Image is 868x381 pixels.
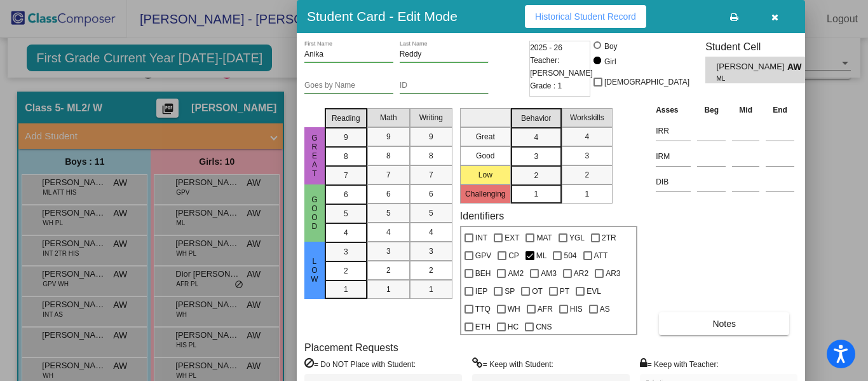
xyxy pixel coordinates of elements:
span: Math [380,112,397,123]
span: 5 [386,207,391,219]
label: = Keep with Teacher: [640,357,719,370]
span: 504 [564,248,576,263]
span: 2 [429,265,433,276]
span: 6 [386,188,391,200]
span: 4 [585,131,589,142]
input: assessment [656,172,691,191]
span: AM2 [508,266,524,281]
span: 2025 - 26 [530,41,562,54]
span: 1 [585,188,589,200]
div: Boy [604,41,618,52]
span: TTQ [475,301,491,317]
span: HIS [570,301,583,317]
label: = Keep with Student: [472,357,553,370]
span: 6 [429,188,433,200]
span: 8 [344,151,348,162]
span: 2 [386,265,391,276]
span: Historical Student Record [535,11,636,22]
span: 2 [585,169,589,181]
span: [DEMOGRAPHIC_DATA] [604,74,689,90]
span: OT [532,284,543,299]
span: Low [309,257,320,284]
span: Workskills [570,112,604,123]
span: AFR [538,301,553,317]
span: Reading [332,113,360,124]
span: EVL [587,284,601,299]
span: 7 [429,169,433,181]
span: 4 [429,226,433,238]
span: WH [508,301,520,317]
span: MAT [536,230,552,246]
span: HC [508,319,519,335]
span: 2 [344,265,348,277]
span: 6 [344,189,348,200]
span: ML [536,248,547,263]
span: 9 [386,131,391,142]
span: ML [717,74,778,83]
span: 1 [344,284,348,295]
span: Great [309,134,320,178]
span: IEP [475,284,487,299]
span: Notes [712,319,736,329]
span: AR3 [606,266,620,281]
span: 3 [585,150,589,162]
span: 3 [534,151,538,162]
div: Girl [604,56,616,67]
span: 1 [534,188,538,200]
span: [PERSON_NAME] [717,60,787,74]
input: assessment [656,147,691,166]
th: Mid [729,103,763,117]
span: PT [560,284,569,299]
span: Grade : 1 [530,80,562,92]
input: goes by name [304,81,393,90]
span: Behavior [521,113,551,124]
span: 3 [344,246,348,258]
span: 7 [344,170,348,181]
th: End [763,103,797,117]
span: 3 [429,246,433,257]
span: Writing [419,112,443,123]
input: assessment [656,121,691,141]
span: 5 [344,208,348,219]
span: AM3 [541,266,557,281]
span: ATT [594,248,608,263]
span: 4 [534,132,538,143]
span: 5 [429,207,433,219]
button: Notes [659,312,789,335]
span: 7 [386,169,391,181]
span: 3 [386,246,391,257]
span: 9 [344,132,348,143]
span: ETH [475,319,491,335]
span: EXT [505,230,519,246]
span: 2 [534,170,538,181]
button: Historical Student Record [525,5,646,28]
span: BEH [475,266,491,281]
label: Placement Requests [304,342,398,354]
span: GPV [475,248,491,263]
th: Asses [653,103,694,117]
span: 2TR [602,230,616,246]
span: Teacher: [PERSON_NAME] [530,54,593,80]
span: AS [600,301,610,317]
span: YGL [569,230,585,246]
span: CNS [536,319,552,335]
h3: Student Cell [705,41,816,53]
span: AW [787,60,805,74]
label: = Do NOT Place with Student: [304,357,416,370]
h3: Student Card - Edit Mode [307,8,458,24]
span: 1 [386,284,391,295]
th: Beg [694,103,729,117]
span: 8 [386,150,391,162]
label: Identifiers [460,210,504,222]
span: 1 [429,284,433,295]
span: CP [508,248,519,263]
span: INT [475,230,487,246]
span: SP [505,284,515,299]
span: 9 [429,131,433,142]
span: 4 [386,226,391,238]
span: Good [309,195,320,231]
span: 8 [429,150,433,162]
span: AR2 [574,266,588,281]
span: 4 [344,227,348,239]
